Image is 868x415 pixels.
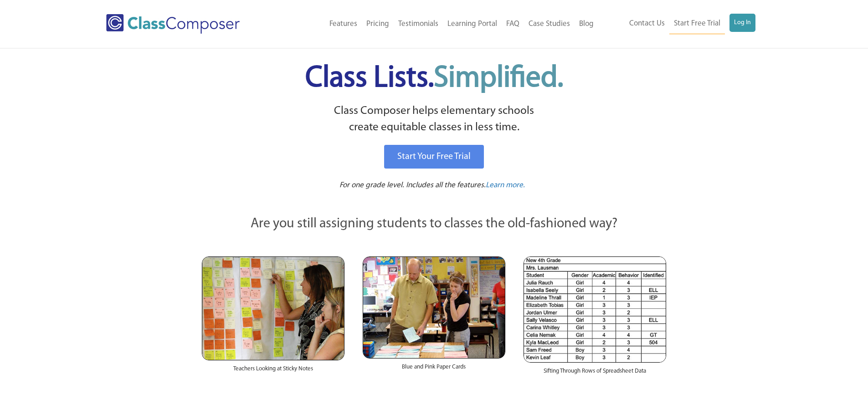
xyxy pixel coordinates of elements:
img: Blue and Pink Paper Cards [363,256,505,358]
a: Features [325,14,362,34]
nav: Header Menu [598,14,755,34]
a: Log In [729,14,755,32]
div: Blue and Pink Paper Cards [363,359,505,380]
a: Contact Us [625,14,669,34]
p: Class Composer helps elementary schools create equitable classes in less time. [200,103,668,136]
span: For one grade level. Includes all the features. [339,181,486,189]
span: Start Your Free Trial [397,152,471,161]
a: Testimonials [394,14,443,34]
a: Blog [575,14,598,34]
a: Start Free Trial [669,14,725,34]
a: Pricing [362,14,394,34]
a: Start Your Free Trial [384,145,484,169]
a: Learning Portal [443,14,502,34]
img: Spreadsheets [524,256,666,363]
a: Case Studies [524,14,575,34]
div: Teachers Looking at Sticky Notes [202,360,344,382]
div: Sifting Through Rows of Spreadsheet Data [524,363,666,384]
span: Class Lists. [305,64,563,93]
img: Class Composer [106,14,240,34]
a: Learn more. [486,180,525,191]
nav: Header Menu [277,14,598,34]
img: Teachers Looking at Sticky Notes [202,256,344,360]
span: Simplified. [434,64,563,93]
span: Learn more. [486,181,525,189]
a: FAQ [502,14,524,34]
p: Are you still assigning students to classes the old-fashioned way? [202,214,667,234]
